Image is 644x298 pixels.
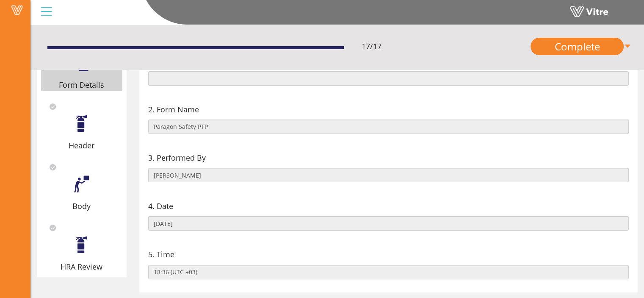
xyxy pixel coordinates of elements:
span: 2. Form Name [148,103,199,115]
div: HRA Review [41,261,122,273]
span: 5. Time [148,248,174,260]
span: 3. Performed By [148,152,206,164]
div: Body [41,200,122,212]
span: 4. Date [148,200,173,212]
div: Header [41,139,122,151]
span: 17 / 17 [362,40,381,52]
div: Form Details [41,79,122,91]
a: Complete [531,38,624,55]
span: caret-down [624,38,631,55]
